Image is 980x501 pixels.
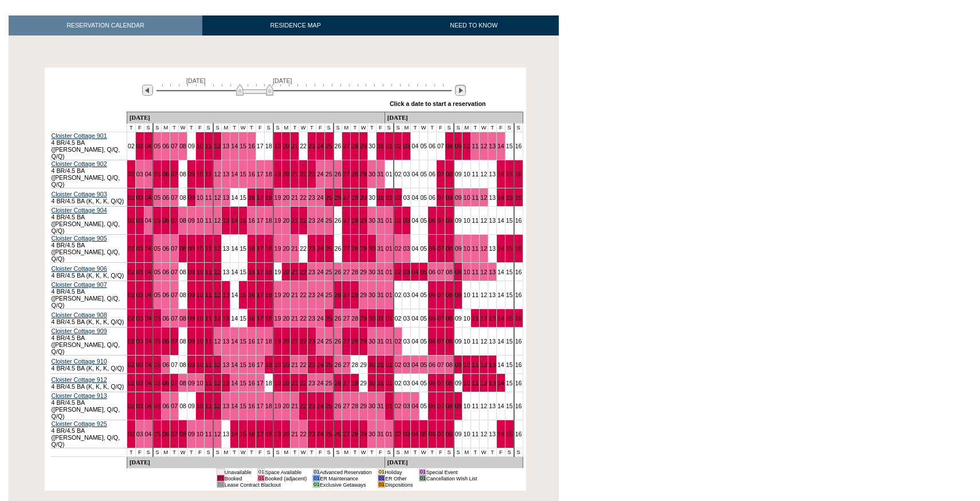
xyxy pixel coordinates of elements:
a: 03 [403,194,410,201]
a: Cloister Cottage 902 [52,160,107,167]
a: 02 [395,217,402,224]
a: 31 [377,194,384,201]
a: 20 [283,143,289,149]
a: 22 [300,194,307,201]
a: 11 [205,143,212,149]
a: Cloister Cottage 906 [52,265,107,272]
a: 11 [205,217,212,224]
a: 08 [179,217,186,224]
a: 07 [437,194,444,201]
a: RESERVATION CALENDAR [9,15,202,35]
a: 17 [257,269,264,275]
a: 01 [386,217,393,224]
a: 15 [506,245,513,252]
a: 04 [411,194,418,201]
a: 04 [411,245,418,252]
a: 26 [335,245,342,252]
a: 11 [205,245,212,252]
a: 25 [326,143,332,149]
a: 16 [515,143,522,149]
a: 26 [335,143,342,149]
a: 26 [335,269,342,275]
a: Cloister Cottage 903 [52,191,107,198]
a: 22 [300,269,307,275]
a: 07 [437,171,444,177]
a: 08 [446,245,453,252]
a: 23 [308,245,315,252]
a: 21 [291,171,298,177]
a: 14 [231,245,238,252]
a: 13 [489,171,496,177]
a: 13 [222,245,229,252]
a: 06 [429,217,436,224]
a: 03 [136,194,143,201]
a: 17 [257,143,264,149]
a: 02 [395,143,402,149]
a: 16 [248,171,255,177]
a: 01 [386,269,393,275]
a: 30 [369,269,375,275]
a: 16 [515,217,522,224]
a: 14 [497,217,504,224]
a: 12 [480,245,487,252]
a: 13 [222,143,229,149]
a: 14 [231,217,238,224]
a: 10 [463,245,470,252]
a: 16 [515,194,522,201]
a: 16 [248,143,255,149]
a: 06 [162,171,169,177]
a: 10 [197,143,203,149]
a: 24 [317,143,324,149]
a: 07 [171,269,178,275]
a: 13 [222,269,229,275]
img: Previous [142,85,153,96]
a: 31 [377,269,384,275]
a: RESIDENCE MAP [202,15,389,35]
a: 07 [171,194,178,201]
a: 10 [463,171,470,177]
a: 05 [420,171,427,177]
a: 23 [308,171,315,177]
a: 31 [377,217,384,224]
a: 24 [317,217,324,224]
a: 14 [231,171,238,177]
img: Next [455,85,466,96]
a: 17 [257,171,264,177]
a: 30 [369,171,375,177]
a: 10 [463,143,470,149]
a: 13 [222,194,229,201]
a: 29 [360,171,367,177]
a: 08 [179,245,186,252]
a: 05 [420,269,427,275]
a: 04 [411,171,418,177]
a: 12 [214,171,221,177]
a: 11 [472,194,479,201]
a: 11 [205,194,212,201]
a: 25 [326,171,332,177]
a: 11 [205,291,212,298]
a: 05 [154,291,161,298]
a: 02 [395,245,402,252]
a: 10 [197,245,203,252]
a: 03 [403,269,410,275]
a: 09 [188,291,195,298]
a: 16 [248,194,255,201]
a: Cloister Cottage 904 [52,207,107,214]
a: 26 [335,171,342,177]
a: 03 [136,217,143,224]
a: 28 [351,217,358,224]
a: 02 [128,143,135,149]
a: 03 [403,171,410,177]
a: 10 [197,217,203,224]
a: 09 [188,269,195,275]
a: Cloister Cottage 907 [52,281,107,288]
a: 20 [283,194,289,201]
a: 21 [291,143,298,149]
a: 27 [343,171,350,177]
a: 09 [455,171,462,177]
a: 04 [411,143,418,149]
a: 09 [188,245,195,252]
a: 16 [515,269,522,275]
a: 07 [171,291,178,298]
a: 08 [446,143,453,149]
